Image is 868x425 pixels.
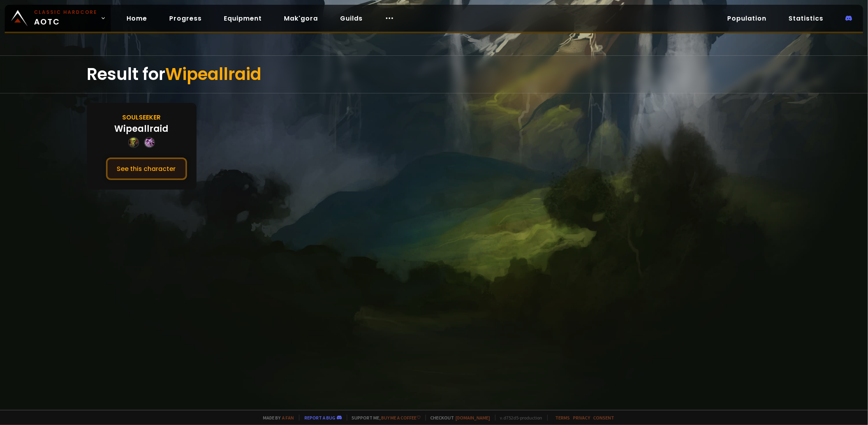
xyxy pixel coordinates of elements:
div: Wipeallraid [115,122,169,135]
a: Privacy [573,415,590,421]
small: Classic Hardcore [34,9,97,16]
span: Wipeallraid [166,63,262,86]
a: Consent [594,415,615,421]
a: Progress [163,10,208,27]
a: Home [120,10,153,27]
a: Mak'gora [278,10,324,27]
a: Population [721,10,773,27]
div: Result for [87,56,781,93]
a: [DOMAIN_NAME] [456,415,490,421]
div: Soulseeker [123,112,161,122]
a: Terms [556,415,570,421]
span: v. d752d5 - production [495,415,543,421]
a: Statistics [782,10,830,27]
a: Equipment [217,10,268,27]
span: AOTC [34,9,97,28]
a: Buy me a coffee [382,415,421,421]
span: Made by [259,415,294,421]
a: Classic HardcoreAOTC [5,5,111,32]
a: Report a bug [305,415,336,421]
button: See this character [106,157,187,180]
a: Guilds [334,10,369,27]
span: Checkout [425,415,490,421]
a: a fan [282,415,294,421]
span: Support me, [347,415,421,421]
